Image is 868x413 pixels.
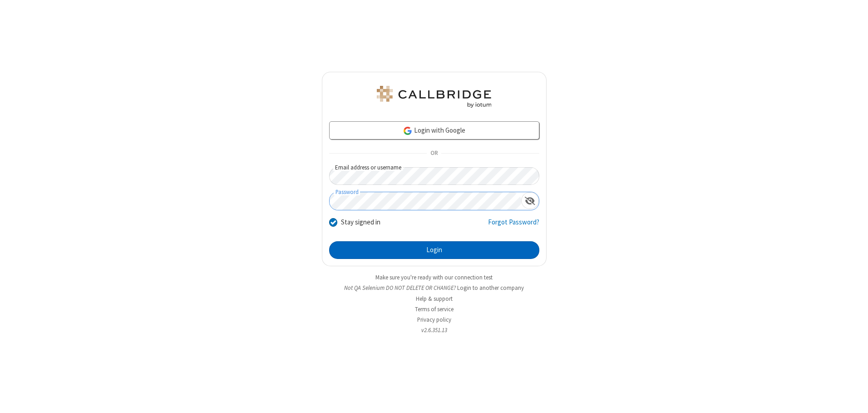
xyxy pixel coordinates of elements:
a: Help & support [416,295,453,303]
li: v2.6.351.13 [322,326,547,334]
a: Privacy policy [417,316,451,323]
img: google-icon.png [403,126,413,136]
button: Login [329,241,539,259]
a: Terms of service [415,305,454,313]
label: Stay signed in [341,217,380,228]
li: Not QA Selenium DO NOT DELETE OR CHANGE? [322,284,547,292]
a: Login with Google [329,121,539,139]
a: Forgot Password? [488,217,539,234]
a: Make sure you're ready with our connection test [375,274,493,281]
img: QA Selenium DO NOT DELETE OR CHANGE [375,86,493,108]
input: Password [330,192,521,210]
button: Login to another company [457,284,524,292]
input: Email address or username [329,167,539,185]
span: OR [427,147,441,160]
div: Show password [521,192,539,209]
